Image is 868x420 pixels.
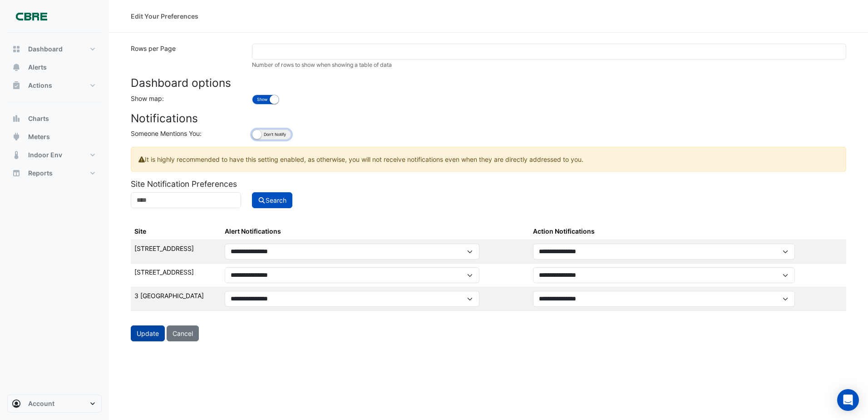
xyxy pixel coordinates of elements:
span: Dashboard [28,45,63,54]
button: Cancel [167,325,199,341]
div: Open Intercom Messenger [837,389,859,411]
app-icon: Dashboard [12,45,21,54]
app-icon: Charts [12,114,21,123]
label: Someone Mentions You: [131,129,202,138]
img: Company Logo [11,7,52,25]
td: [STREET_ADDRESS] [131,264,221,287]
button: Indoor Env [7,146,102,164]
th: Alert Notifications [221,223,529,240]
app-icon: Reports [12,169,21,178]
th: Action Notifications [529,223,846,240]
td: 3 [GEOGRAPHIC_DATA] [131,287,221,311]
button: Search [252,192,293,208]
h3: Notifications [131,112,846,125]
span: Actions [28,81,52,90]
app-icon: Alerts [12,63,21,72]
button: Dashboard [7,40,102,58]
label: Rows per Page [125,44,247,69]
button: Account [7,395,102,413]
h3: Dashboard options [131,76,846,90]
app-icon: Indoor Env [12,150,21,160]
div: Edit Your Preferences [131,11,198,21]
span: Alerts [28,63,47,72]
button: Actions [7,76,102,95]
div: It is highly recommended to have this setting enabled, as otherwise, you will not receive notific... [131,147,846,172]
small: Number of rows to show when showing a table of data [252,61,392,68]
button: Update [131,325,165,341]
span: Reports [28,169,53,178]
app-icon: Actions [12,81,21,90]
h5: Site Notification Preferences [131,179,846,189]
span: Charts [28,114,49,123]
button: Reports [7,164,102,182]
button: Charts [7,110,102,128]
button: Meters [7,128,102,146]
span: Account [28,399,54,408]
span: Meters [28,132,50,141]
app-icon: Meters [12,132,21,141]
button: Alerts [7,58,102,76]
th: Site [131,223,221,240]
label: Show map: [131,94,164,103]
span: Indoor Env [28,150,62,160]
td: [STREET_ADDRESS] [131,240,221,264]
